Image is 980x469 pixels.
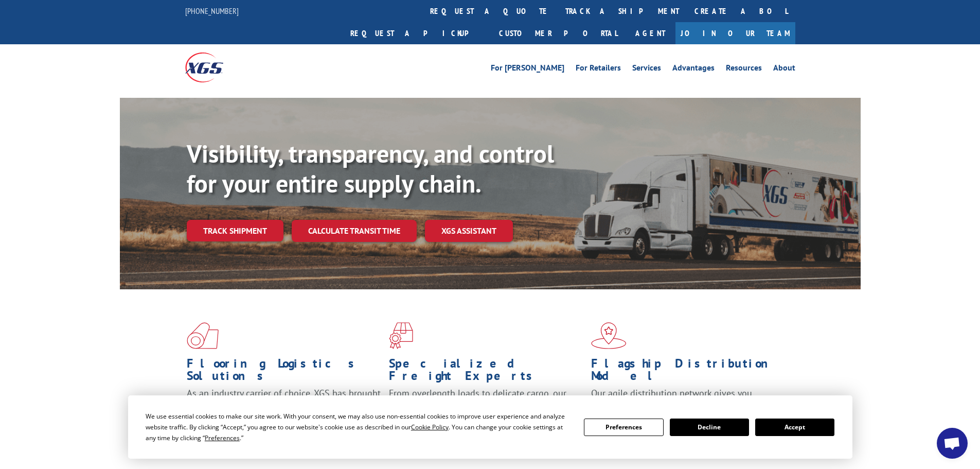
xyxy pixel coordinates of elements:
[675,22,795,44] a: Join Our Team
[672,64,715,75] a: Advantages
[491,22,625,44] a: Customer Portal
[625,22,675,44] a: Agent
[411,423,449,431] span: Cookie Policy
[773,64,795,75] a: About
[670,419,749,436] button: Decline
[128,395,852,459] div: Cookie Consent Prompt
[755,419,834,436] button: Accept
[576,64,621,75] a: For Retailers
[187,220,283,241] a: Track shipment
[292,220,417,242] a: Calculate transit time
[389,322,413,349] img: xgs-icon-focused-on-flooring-red
[491,64,564,75] a: For [PERSON_NAME]
[937,428,968,459] div: Open chat
[205,433,240,442] span: Preferences
[389,387,583,433] p: From overlength loads to delicate cargo, our experienced staff knows the best way to move your fr...
[187,357,381,387] h1: Flooring Logistics Solutions
[187,322,219,349] img: xgs-icon-total-supply-chain-intelligence-red
[425,220,513,242] a: XGS ASSISTANT
[591,387,780,411] span: Our agile distribution network gives you nationwide inventory management on demand.
[187,137,554,199] b: Visibility, transparency, and control for your entire supply chain.
[187,387,381,424] span: As an industry carrier of choice, XGS has brought innovation and dedication to flooring logistics...
[584,419,663,436] button: Preferences
[343,22,491,44] a: Request a pickup
[146,411,572,443] div: We use essential cookies to make our site work. With your consent, we may also use non-essential ...
[591,357,786,387] h1: Flagship Distribution Model
[632,64,661,75] a: Services
[726,64,762,75] a: Resources
[591,322,627,349] img: xgs-icon-flagship-distribution-model-red
[389,357,583,387] h1: Specialized Freight Experts
[185,6,239,16] a: [PHONE_NUMBER]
